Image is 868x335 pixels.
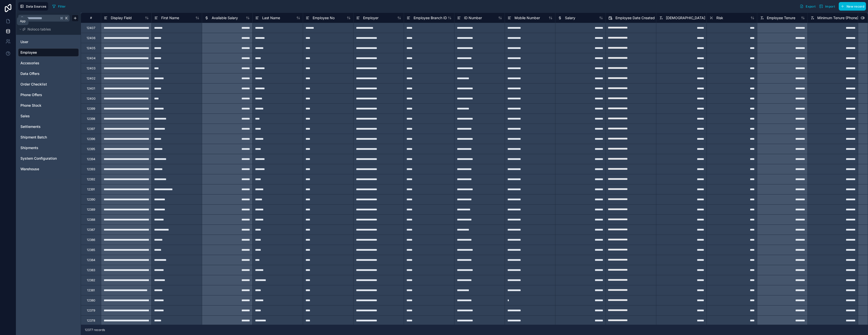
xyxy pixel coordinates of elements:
a: User [20,39,75,44]
div: User [18,38,79,46]
div: 12406 [87,36,95,40]
a: Phone Offers [20,92,75,97]
div: 12388 [87,218,95,222]
span: Sales [20,114,30,119]
span: Shipments [20,145,38,150]
div: 12399 [87,107,95,111]
a: Data Offers [20,71,75,76]
span: Order Checklist [20,82,47,87]
a: New record [837,2,866,11]
span: Display Field [111,15,132,20]
span: ID Number [464,15,482,20]
div: 12392 [87,177,95,181]
div: App [20,19,25,23]
div: Shipments [18,144,79,152]
button: Noloco tables [18,26,76,33]
div: 12407 [87,26,95,30]
a: Order Checklist [20,82,75,87]
div: 12404 [87,56,96,60]
span: Export [806,5,816,8]
div: 12381 [87,288,95,292]
button: Filter [50,3,68,10]
div: 12389 [87,208,95,212]
div: 12405 [87,46,95,50]
div: 12390 [87,198,95,202]
span: Warehouse [20,166,39,172]
div: Phone Offers [18,91,79,99]
span: K [65,16,68,20]
div: 12398 [87,117,95,121]
a: Shipments [20,145,75,150]
div: Phone Stock [18,101,79,109]
div: # [85,16,97,20]
span: Salary [565,15,575,20]
div: 12383 [87,268,95,272]
span: Noloco tables [28,27,51,32]
button: Data Sources [18,2,48,11]
div: 12400 [87,97,96,101]
span: Shipment Batch [20,135,47,140]
div: 12385 [87,248,95,252]
span: 12377 records [85,328,105,332]
button: Export [798,2,817,11]
a: Shipment Batch [20,135,75,140]
div: 12397 [87,127,95,131]
span: New record [847,5,864,8]
div: Sales [18,112,79,120]
button: Import [817,2,837,11]
span: Data Sources [26,5,46,8]
div: Shipment Batch [18,133,79,141]
div: Data Offers [18,70,79,78]
div: Accesories [18,59,79,67]
span: Import [825,5,835,8]
div: 12391 [87,187,95,191]
span: Settlements [20,124,41,129]
div: 12386 [87,238,95,242]
span: User [20,39,28,44]
a: Warehouse [20,166,75,172]
span: Employee No [313,15,335,20]
div: 12393 [87,167,95,171]
div: 12394 [87,157,95,161]
div: 12378 [87,319,95,323]
div: Employee [18,48,79,57]
span: System Configuration [20,156,57,161]
span: Minimum Tenure (Phone) [817,15,858,20]
span: Mobile Number [514,15,540,20]
a: Employee [20,50,75,55]
span: Employer [363,15,378,20]
a: Phone Stock [20,103,75,108]
span: Last Name [262,15,280,20]
span: Phone Offers [20,92,42,97]
span: Data Offers [20,71,40,76]
button: New record [839,2,866,11]
span: Employee Branch ID [414,15,447,20]
a: Accesories [20,61,75,66]
span: Phone Stock [20,103,41,108]
span: [DEMOGRAPHIC_DATA] ID [666,15,710,20]
a: Sales [20,114,75,119]
div: 12387 [87,228,95,232]
span: Risk [716,15,723,20]
span: Employee [20,50,37,55]
div: 12396 [87,137,95,141]
div: 12403 [87,66,95,70]
div: 12379 [87,309,95,313]
div: 12395 [87,147,95,151]
span: Available Salary [212,15,238,20]
span: Filter [58,5,66,8]
div: Order Checklist [18,80,79,88]
span: Accesories [20,61,39,66]
div: System Configuration [18,154,79,162]
div: 12382 [87,278,95,282]
a: Settlements [20,124,75,129]
a: System Configuration [20,156,75,161]
span: Employee Tenure [767,15,795,20]
div: Settlements [18,123,79,131]
div: 12401 [87,87,95,91]
div: 12402 [87,76,95,80]
span: Employee Date Created [615,15,655,20]
div: Warehouse [18,165,79,173]
span: First Name [161,15,179,20]
div: 12384 [87,258,95,262]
